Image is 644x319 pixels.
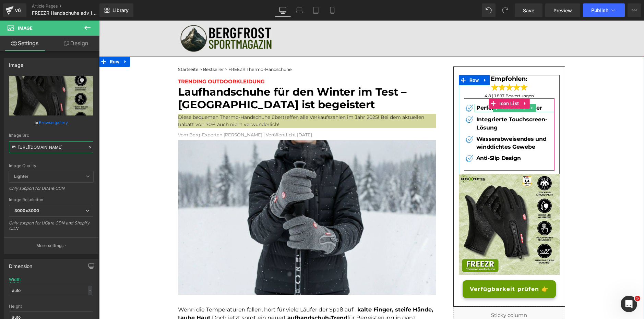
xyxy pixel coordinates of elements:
font: Laufhandschuhe für den Winter im Test – [GEOGRAPHIC_DATA] ist begeistert [79,65,308,90]
font: Vom Berg-Experten [PERSON_NAME] | Veröffentlicht [DATE] [79,111,213,117]
span: Verfügbarkeit prüfen 👉 [371,265,450,273]
b: Wasserabweisendes und winddichtes Gewebe [377,115,448,129]
div: Height [9,304,93,309]
button: More settings [4,237,98,254]
a: Expand / Collapse [22,36,31,46]
a: Preview [545,3,580,17]
button: Redo [498,3,512,17]
a: Expand / Collapse [382,54,391,65]
span: 4,8 | 1.897 Bewertungen [385,73,435,78]
span: Image [18,25,33,31]
div: Image Resolution [9,197,93,202]
div: Image Quality [9,163,93,168]
div: Only support for UCare CDN [9,186,93,196]
span: Row [9,36,22,46]
span: TRENDING OUTDOORKLEIDUNG [79,58,166,64]
p: Diese bequemen Thermo-Handschuhe übertreffen alle Verkaufszahlen im Jahr 2025! Bei dem aktuellen ... [79,93,337,108]
div: v6 [14,6,22,15]
span: Row [369,54,382,65]
b: 3000x3000 [14,208,39,213]
iframe: Intercom live chat [621,296,637,312]
p: More settings [36,243,64,249]
div: Width [9,277,21,282]
span: 5 [635,296,640,301]
input: Link [9,141,93,153]
a: Browse gallery [39,116,68,128]
div: Dimension [9,259,33,269]
button: Publish [583,3,625,17]
font: Wenn die Temperaturen fallen, hört für viele Läufer der Spaß auf – Doch jetzt sorgt ein neuer für... [79,286,334,309]
b: Lighter [14,174,28,179]
input: auto [9,285,93,296]
b: Anti-Slip Design [377,134,422,141]
h3: Empfohlen: [365,54,455,62]
a: Verfügbarkeit prüfen 👉 [363,260,457,278]
span: FREEZR Handschuhe adv_laufen [32,10,98,16]
a: Design [51,36,101,51]
a: Expand / Collapse [430,83,437,91]
b: Perfekt für den Winter [377,84,443,90]
div: Image Src [9,133,93,138]
button: Undo [482,3,496,17]
a: New Library [99,3,133,17]
div: Only support for UCare CDN and Shopify CDN [9,220,93,236]
a: Laptop [291,3,308,17]
a: Expand / Collapse [421,78,430,88]
button: More [628,3,641,17]
span: Library [112,7,129,13]
a: Desktop [275,3,291,17]
span: Preview [553,7,572,14]
a: v6 [3,3,26,17]
strong: Laufhandschuh-Trend [185,294,248,300]
span: Save [523,7,534,14]
span: Publish [591,8,608,13]
a: Mobile [324,3,341,17]
a: Article Pages [32,3,111,9]
div: Image [9,58,23,68]
b: Integrierte Touchscreen-Lösung [377,96,448,110]
font: Startseite > Bestseller > FREEZR Thermo-Handschuhe [79,46,193,51]
div: or [9,119,93,126]
a: Tablet [308,3,324,17]
div: - [88,286,92,295]
span: Icon List [398,78,421,88]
